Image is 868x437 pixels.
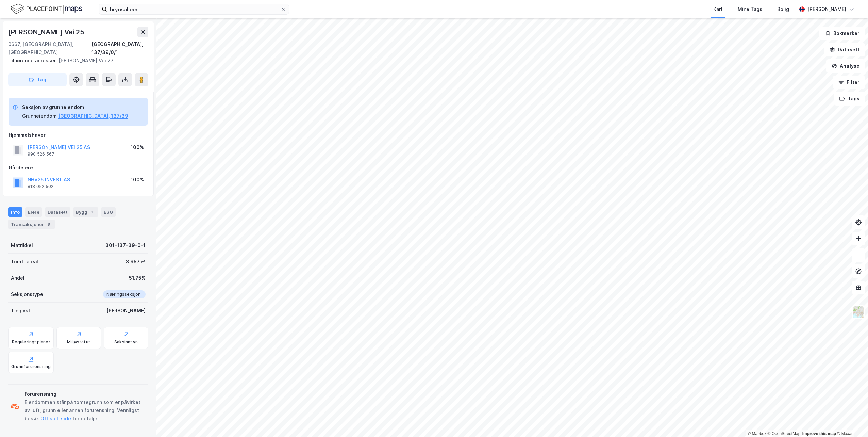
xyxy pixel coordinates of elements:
div: 51.75% [129,274,146,282]
button: Bokmerker [819,27,865,40]
div: [GEOGRAPHIC_DATA], 137/39/0/1 [91,40,148,56]
button: Analyse [826,59,865,73]
div: 0667, [GEOGRAPHIC_DATA], [GEOGRAPHIC_DATA] [8,40,91,56]
div: Matrikkel [11,241,33,249]
div: 818 052 502 [28,184,53,189]
div: Eiere [25,207,42,217]
div: 301-137-39-0-1 [105,241,146,249]
div: 100% [131,143,144,151]
div: [PERSON_NAME] Vei 27 [8,56,143,65]
div: Miljøstatus [67,339,91,345]
div: Kart [713,5,723,13]
div: Transaksjoner [8,220,55,229]
button: Tag [8,73,67,86]
img: logo.f888ab2527a4732fd821a326f86c7f29.svg [11,3,82,15]
div: 8 [45,221,52,228]
div: Seksjonstype [11,290,43,298]
div: Grunneiendom [22,112,57,120]
input: Søk på adresse, matrikkel, gårdeiere, leietakere eller personer [107,4,281,14]
div: 3 957 ㎡ [126,258,146,266]
button: [GEOGRAPHIC_DATA], 137/39 [58,112,128,120]
span: Tilhørende adresser: [8,58,59,63]
button: Datasett [824,43,865,56]
div: Reguleringsplaner [12,339,50,345]
div: Forurensning [24,390,146,398]
div: Mine Tags [738,5,762,13]
div: Bygg [73,207,98,217]
a: Mapbox [748,431,766,436]
div: Saksinnsyn [114,339,138,345]
a: OpenStreetMap [768,431,801,436]
div: 990 526 567 [28,151,54,157]
div: 100% [131,176,144,184]
div: Tinglyst [11,307,30,315]
div: Info [8,207,22,217]
div: Andel [11,274,24,282]
div: Gårdeiere [9,164,148,172]
a: Improve this map [802,431,836,436]
div: [PERSON_NAME] [807,5,846,13]
div: Seksjon av grunneiendom [22,103,128,111]
div: [PERSON_NAME] Vei 25 [8,27,86,37]
button: Tags [834,92,865,106]
img: Z [852,306,865,319]
iframe: Chat Widget [834,404,868,437]
button: Filter [833,76,865,89]
div: Grunnforurensning [11,364,51,369]
div: Eiendommen står på tomtegrunn som er påvirket av luft, grunn eller annen forurensning. Vennligst ... [24,398,146,423]
div: Datasett [45,207,70,217]
div: Hjemmelshaver [9,131,148,139]
div: [PERSON_NAME] [106,307,146,315]
div: Tomteareal [11,258,38,266]
div: ESG [101,207,116,217]
div: Bolig [777,5,789,13]
div: 1 [89,209,96,215]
